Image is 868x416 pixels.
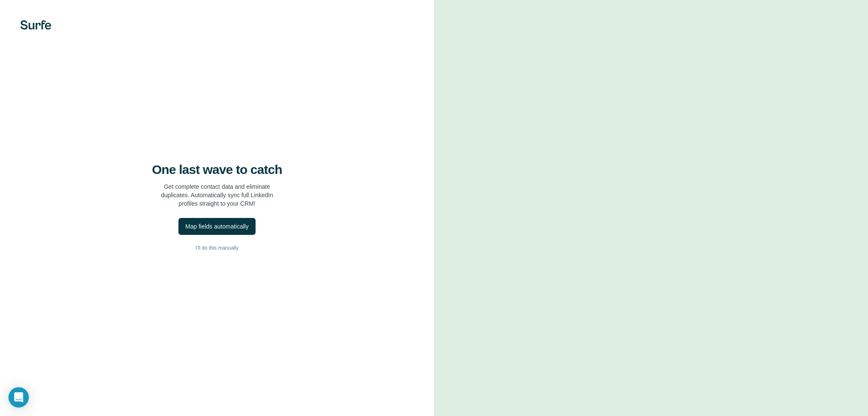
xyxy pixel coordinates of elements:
[17,242,417,254] button: I’ll do this manually
[185,222,248,231] div: Map fields automatically
[161,182,273,208] p: Get complete contact data and eliminate duplicates. Automatically sync full LinkedIn profiles str...
[195,244,238,252] span: I’ll do this manually
[152,162,282,177] h4: One last wave to catch
[8,387,29,408] div: Open Intercom Messenger
[178,218,255,235] button: Map fields automatically
[20,20,51,30] img: Surfe's logo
